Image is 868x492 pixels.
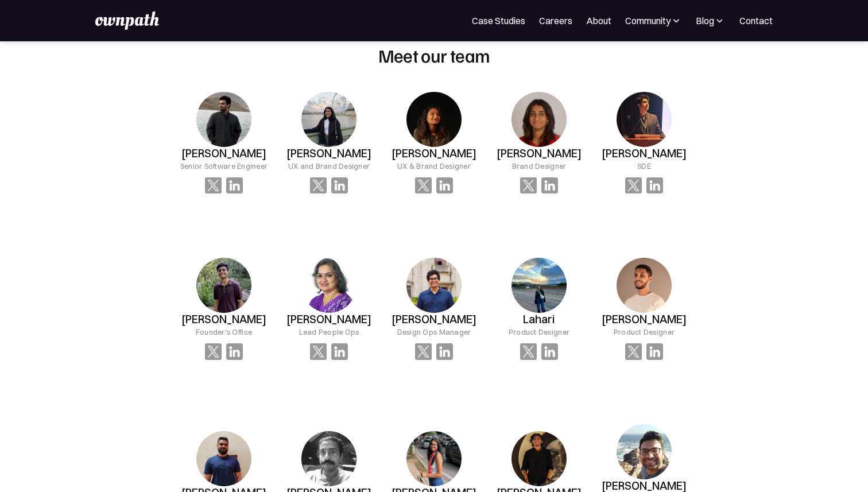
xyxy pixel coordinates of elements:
[625,14,671,28] div: Community
[286,313,371,326] h3: [PERSON_NAME]
[602,147,687,160] h3: [PERSON_NAME]
[497,147,582,160] h3: [PERSON_NAME]
[696,14,714,28] div: Blog
[180,160,268,172] div: Senior Software Engineer
[586,14,611,28] a: About
[397,160,471,172] div: UX & Brand Designer
[539,14,572,28] a: Careers
[378,44,490,66] h2: Meet our team
[392,147,476,160] h3: [PERSON_NAME]
[523,313,555,326] h3: Lahari
[196,326,252,338] div: Founder's Office
[739,14,773,28] a: Contact
[392,313,476,326] h3: [PERSON_NAME]
[512,160,567,172] div: Brand Designer
[288,160,370,172] div: UX and Brand Designer
[625,14,682,28] div: Community
[637,160,651,172] div: SDE
[181,147,266,160] h3: [PERSON_NAME]
[602,313,687,326] h3: [PERSON_NAME]
[614,326,675,338] div: Product Designer
[286,147,371,160] h3: [PERSON_NAME]
[509,326,569,338] div: Product Designer
[397,326,471,338] div: Design Ops Manager
[181,313,266,326] h3: [PERSON_NAME]
[472,14,525,28] a: Case Studies
[299,326,359,338] div: Lead People Ops
[696,14,726,28] div: Blog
